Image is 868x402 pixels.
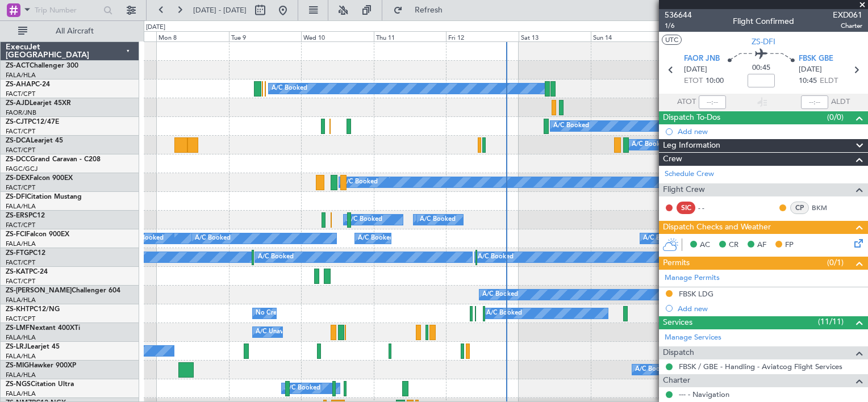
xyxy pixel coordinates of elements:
[6,277,35,286] a: FACT/CPT
[6,352,36,361] a: FALA/HLA
[553,118,589,135] div: A/C Booked
[6,90,35,98] a: FACT/CPT
[662,35,682,45] button: UTC
[6,119,28,125] span: ZS-CJT
[684,76,703,87] span: ETOT
[733,15,794,27] div: Flight Confirmed
[6,194,82,200] a: ZS-DFICitation Mustang
[6,381,31,388] span: ZS-NGS
[195,230,231,247] div: A/C Booked
[6,250,29,257] span: ZS-FTG
[30,27,120,35] span: All Aircraft
[665,332,721,344] a: Manage Services
[6,325,80,332] a: ZS-LMFNextant 400XTi
[6,306,60,313] a: ZS-KHTPC12/NG
[6,258,35,267] a: FACT/CPT
[12,22,123,40] button: All Aircraft
[663,257,690,270] span: Permits
[6,175,73,182] a: ZS-DEXFalcon 900EX
[405,6,453,14] span: Refresh
[6,119,59,125] a: ZS-CJTPC12/47E
[6,296,36,304] a: FALA/HLA
[700,240,710,251] span: AC
[519,31,591,41] div: Sat 13
[128,230,164,247] div: A/C Booked
[6,362,76,369] a: ZS-MIGHawker 900XP
[665,273,720,284] a: Manage Permits
[6,250,45,257] a: ZS-FTGPC12
[799,64,822,76] span: [DATE]
[6,81,31,88] span: ZS-AHA
[677,202,695,214] div: SIC
[6,71,36,79] a: FALA/HLA
[6,231,26,238] span: ZS-FCI
[374,31,446,41] div: Thu 11
[272,80,307,97] div: A/C Booked
[6,240,36,248] a: FALA/HLA
[6,81,50,88] a: ZS-AHAPC-24
[6,221,35,229] a: FACT/CPT
[482,286,518,303] div: A/C Booked
[256,305,282,322] div: No Crew
[665,21,692,31] span: 1/6
[752,36,775,48] span: ZS-DFI
[388,1,456,19] button: Refresh
[6,287,120,294] a: ZS-[PERSON_NAME]Challenger 604
[6,127,35,136] a: FACT/CPT
[663,221,771,234] span: Dispatch Checks and Weather
[478,249,514,266] div: A/C Booked
[663,316,692,329] span: Services
[632,136,667,153] div: A/C Booked
[827,111,844,123] span: (0/0)
[663,153,682,166] span: Crew
[420,211,456,228] div: A/C Booked
[285,380,320,397] div: A/C Booked
[665,169,714,180] a: Schedule Crew
[6,371,36,379] a: FALA/HLA
[663,139,720,152] span: Leg Information
[591,31,663,41] div: Sun 14
[729,240,738,251] span: CR
[6,183,35,192] a: FACT/CPT
[6,325,30,332] span: ZS-LMF
[833,21,862,31] span: Charter
[146,23,165,32] div: [DATE]
[6,287,72,294] span: ZS-[PERSON_NAME]
[790,202,809,214] div: CP
[446,31,518,41] div: Fri 12
[6,381,74,388] a: ZS-NGSCitation Ultra
[256,324,303,341] div: A/C Unavailable
[6,108,36,117] a: FAOR/JNB
[818,316,844,328] span: (11/11)
[831,97,850,108] span: ALDT
[679,289,713,299] div: FBSK LDG
[342,174,378,191] div: A/C Booked
[833,9,862,21] span: EXD061
[347,211,382,228] div: A/C Booked
[663,183,705,196] span: Flight Crew
[752,62,770,74] span: 00:45
[663,374,690,387] span: Charter
[6,156,30,163] span: ZS-DCC
[6,231,69,238] a: ZS-FCIFalcon 900EX
[6,315,35,323] a: FACT/CPT
[799,53,833,65] span: FBSK GBE
[799,76,817,87] span: 10:45
[679,390,729,399] a: --- - Navigation
[6,344,27,350] span: ZS-LRJ
[258,249,294,266] div: A/C Booked
[6,175,30,182] span: ZS-DEX
[663,346,694,359] span: Dispatch
[6,344,60,350] a: ZS-LRJLearjet 45
[6,156,101,163] a: ZS-DCCGrand Caravan - C208
[6,100,30,107] span: ZS-AJD
[6,306,30,313] span: ZS-KHT
[812,203,837,213] a: BKM
[301,31,373,41] div: Wed 10
[706,76,724,87] span: 10:00
[699,95,726,109] input: --:--
[156,31,228,41] div: Mon 8
[6,146,35,154] a: FACT/CPT
[6,194,27,200] span: ZS-DFI
[6,333,36,342] a: FALA/HLA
